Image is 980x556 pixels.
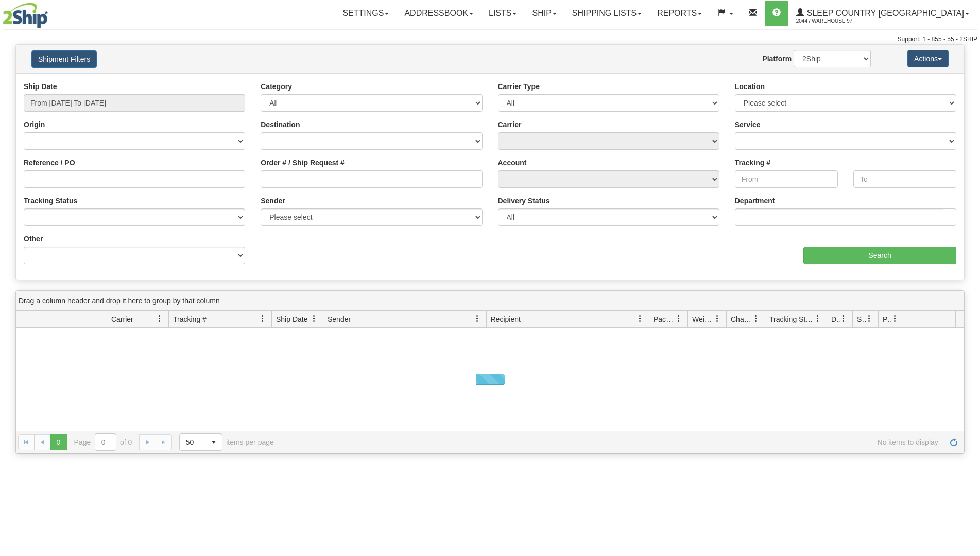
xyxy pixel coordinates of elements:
[762,54,792,64] label: Platform
[328,314,351,324] span: Sender
[261,158,345,168] label: Order # / Ship Request #
[857,314,866,324] span: Shipment Issues
[498,81,540,92] label: Carrier Type
[24,119,45,130] label: Origin
[24,196,77,206] label: Tracking Status
[945,434,962,450] a: Refresh
[709,310,726,327] a: Weight filter column settings
[735,196,775,206] label: Department
[886,310,904,327] a: Pickup Status filter column settings
[254,310,271,327] a: Tracking # filter column settings
[16,291,964,311] div: grid grouping header
[788,1,977,26] a: Sleep Country [GEOGRAPHIC_DATA] 2044 / Warehouse 97
[498,196,550,206] label: Delivery Status
[24,81,57,92] label: Ship Date
[305,310,323,327] a: Ship Date filter column settings
[654,314,675,324] span: Packages
[803,247,956,264] input: Search
[747,310,765,327] a: Charge filter column settings
[261,81,292,92] label: Category
[907,50,949,67] button: Actions
[796,16,873,26] span: 2044 / Warehouse 97
[186,437,199,447] span: 50
[261,119,300,130] label: Destination
[491,314,521,324] span: Recipient
[731,314,752,324] span: Charge
[956,225,979,331] iframe: chat widget
[831,314,840,324] span: Delivery Status
[276,314,307,324] span: Ship Date
[735,119,761,130] label: Service
[24,234,43,244] label: Other
[769,314,814,324] span: Tracking Status
[31,50,97,68] button: Shipment Filters
[3,35,977,44] div: Support: 1 - 855 - 55 - 2SHIP
[74,433,132,451] span: Page of 0
[3,3,48,28] img: logo2044.jpg
[397,1,481,26] a: Addressbook
[24,158,75,168] label: Reference / PO
[179,433,274,451] span: items per page
[335,1,397,26] a: Settings
[205,434,222,450] span: select
[179,433,222,451] span: Page sizes drop down
[498,119,522,130] label: Carrier
[111,314,133,324] span: Carrier
[288,438,938,446] span: No items to display
[151,310,168,327] a: Carrier filter column settings
[173,314,207,324] span: Tracking #
[564,1,649,26] a: Shipping lists
[631,310,649,327] a: Recipient filter column settings
[735,170,838,188] input: From
[692,314,714,324] span: Weight
[498,158,527,168] label: Account
[735,81,765,92] label: Location
[804,9,964,18] span: Sleep Country [GEOGRAPHIC_DATA]
[670,310,687,327] a: Packages filter column settings
[649,1,710,26] a: Reports
[524,1,564,26] a: Ship
[469,310,486,327] a: Sender filter column settings
[861,310,878,327] a: Shipment Issues filter column settings
[853,170,956,188] input: To
[735,158,770,168] label: Tracking #
[809,310,827,327] a: Tracking Status filter column settings
[883,314,891,324] span: Pickup Status
[50,434,66,450] span: Page 0
[835,310,852,327] a: Delivery Status filter column settings
[261,196,285,206] label: Sender
[481,1,524,26] a: Lists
